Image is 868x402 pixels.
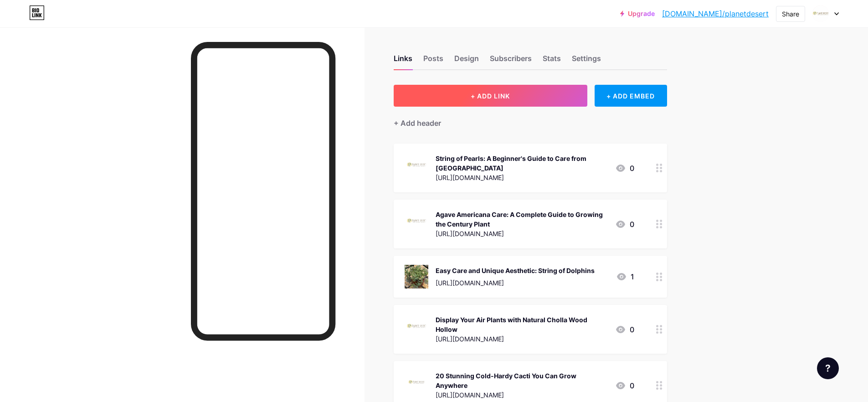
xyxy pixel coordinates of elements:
[615,163,634,174] div: 0
[405,209,428,232] img: Agave Americana Care: A Complete Guide to Growing the Century Plant
[436,173,608,182] div: [URL][DOMAIN_NAME]
[490,53,532,69] div: Subscribers
[615,380,634,391] div: 0
[405,265,428,289] img: Easy Care and Unique Aesthetic: String of Dolphins
[394,118,441,129] div: + Add header
[436,210,608,229] div: Agave Americana Care: A Complete Guide to Growing the Century Plant
[405,153,428,176] img: String of Pearls: A Beginner's Guide to Care from Planet Desert
[436,229,608,238] div: [URL][DOMAIN_NAME]
[454,53,479,69] div: Design
[405,370,428,394] img: 20 Stunning Cold-Hardy Cacti You Can Grow Anywhere
[436,371,608,390] div: 20 Stunning Cold-Hardy Cacti You Can Grow Anywhere
[595,85,667,107] div: + ADD EMBED
[620,10,655,17] a: Upgrade
[782,9,799,19] div: Share
[812,5,829,22] img: planetdesert
[423,53,443,69] div: Posts
[436,278,595,288] div: [URL][DOMAIN_NAME]
[616,271,634,282] div: 1
[436,154,608,173] div: String of Pearls: A Beginner's Guide to Care from [GEOGRAPHIC_DATA]
[436,334,608,344] div: [URL][DOMAIN_NAME]
[436,390,608,400] div: [URL][DOMAIN_NAME]
[394,53,412,69] div: Links
[471,92,510,100] span: + ADD LINK
[572,53,601,69] div: Settings
[436,266,595,275] div: Easy Care and Unique Aesthetic: String of Dolphins
[615,219,634,230] div: 0
[662,8,769,19] a: [DOMAIN_NAME]/planetdesert
[615,324,634,335] div: 0
[405,314,428,338] img: Display Your Air Plants with Natural Cholla Wood Hollow
[394,85,587,107] button: + ADD LINK
[436,315,608,334] div: Display Your Air Plants with Natural Cholla Wood Hollow
[543,53,561,69] div: Stats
